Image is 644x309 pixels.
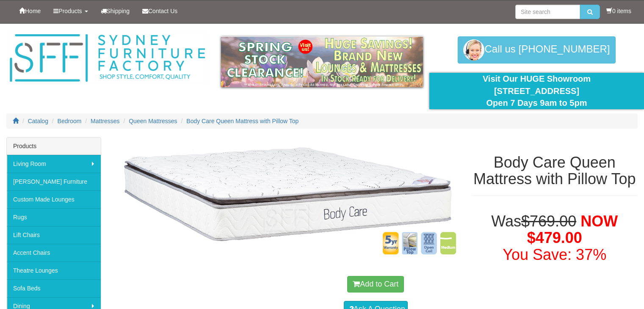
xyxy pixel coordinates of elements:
[7,279,101,297] a: Sofa Beds
[7,226,101,244] a: Lift Chairs
[6,32,208,84] img: Sydney Furniture Factory
[129,118,177,124] a: Queen Mattresses
[148,8,177,14] span: Contact Us
[221,36,423,87] img: spring-sale.gif
[47,0,94,22] a: Products
[58,118,82,124] a: Bedroom
[472,154,638,188] h1: Body Care Queen Mattress with Pillow Top
[107,8,130,14] span: Shipping
[28,118,48,124] a: Catalog
[527,212,618,247] span: NOW $479.00
[91,118,119,124] a: Mattresses
[472,213,638,263] h1: Was
[58,8,82,14] span: Products
[94,0,136,22] a: Shipping
[347,276,404,293] button: Add to Cart
[436,73,638,109] div: Visit Our HUGE Showroom [STREET_ADDRESS] Open 7 Days 9am to 5pm
[136,0,184,22] a: Contact Us
[25,8,41,14] span: Home
[7,244,101,262] a: Accent Chairs
[7,190,101,208] a: Custom Made Lounges
[13,0,47,22] a: Home
[7,262,101,279] a: Theatre Lounges
[606,7,631,15] li: 0 items
[186,118,299,124] a: Body Care Queen Mattress with Pillow Top
[521,212,576,230] del: $769.00
[7,155,101,173] a: Living Room
[7,208,101,226] a: Rugs
[7,138,101,155] div: Products
[503,246,606,263] font: You Save: 37%
[7,173,101,190] a: [PERSON_NAME] Furniture
[515,5,580,19] input: Site search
